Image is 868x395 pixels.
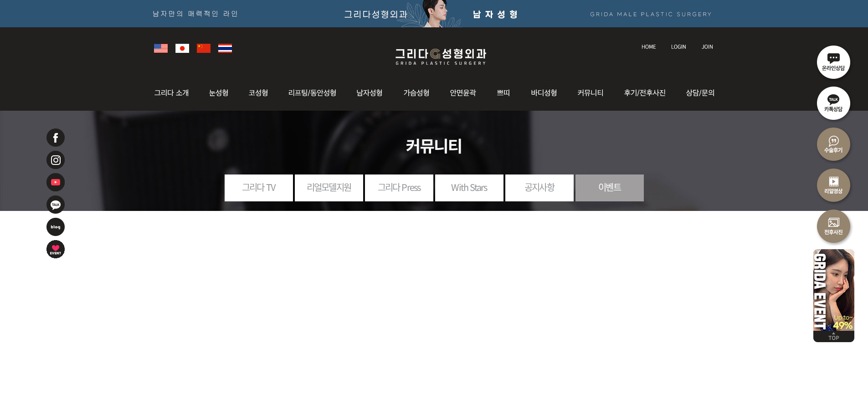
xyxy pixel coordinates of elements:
[225,174,293,200] a: 그리다 TV
[813,41,854,82] img: 온라인상담
[386,46,495,67] img: 그리다성형외과
[46,195,66,215] img: 카카오톡
[197,44,211,53] img: global_china.png
[505,174,574,200] a: 공지사항
[435,174,503,200] a: With Stars
[46,172,66,192] img: 유투브
[813,205,854,246] img: 수술전후사진
[199,75,239,111] img: 눈성형
[149,75,199,111] img: 그리다소개
[239,75,278,111] img: 코성형
[487,75,521,111] img: 쁘띠
[278,75,347,111] img: 동안성형
[46,239,66,259] img: 이벤트
[813,246,854,331] img: 이벤트
[46,217,66,237] img: 네이버블로그
[154,44,168,53] img: global_usa.png
[175,44,189,53] img: global_japan.png
[365,174,433,200] a: 그리다 Press
[218,44,232,53] img: global_thailand.png
[347,75,394,111] img: 남자성형
[701,44,713,49] img: join_text.jpg
[46,128,66,148] img: 페이스북
[521,75,568,111] img: 바디성형
[671,44,686,49] img: login_text.jpg
[813,164,854,205] img: 리얼영상
[813,82,854,123] img: 카톡상담
[295,174,363,200] a: 리얼모델지원
[678,75,719,111] img: 상담/문의
[813,331,854,342] img: 위로가기
[394,75,440,111] img: 가슴성형
[615,75,678,111] img: 후기/전후사진
[642,44,656,49] img: home_text.jpg
[813,123,854,164] img: 수술후기
[46,150,66,170] img: 인스타그램
[440,75,487,111] img: 안면윤곽
[568,75,615,111] img: 커뮤니티
[575,174,644,200] a: 이벤트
